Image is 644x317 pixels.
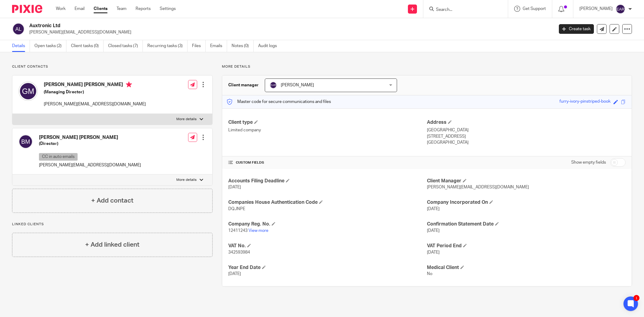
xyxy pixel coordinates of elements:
[270,82,277,89] img: svg%3E
[559,98,610,105] div: furry-ivory-pinstriped-book
[228,160,427,165] h4: CUSTOM FIELDS
[228,178,427,184] h4: Accounts Filing Deadline
[117,6,127,12] a: Team
[559,24,594,34] a: Create task
[228,250,250,255] span: 342593984
[126,82,132,88] i: Primary
[39,153,78,161] p: CC in auto emails
[12,5,42,13] img: Pixie
[176,117,197,122] p: More details
[39,141,141,147] h5: (Director)
[147,40,187,52] a: Recurring tasks (3)
[192,40,206,52] a: Files
[228,207,245,211] span: DQJNPE
[44,82,146,89] h4: [PERSON_NAME] [PERSON_NAME]
[29,29,550,35] p: [PERSON_NAME][EMAIL_ADDRESS][DOMAIN_NAME]
[228,119,427,126] h4: Client type
[56,6,66,12] a: Work
[18,134,33,149] img: svg%3E
[228,229,248,233] span: 12411243
[91,196,133,205] h4: + Add contact
[210,40,227,52] a: Emails
[44,89,146,95] h5: (Managing Director)
[427,127,626,133] p: [GEOGRAPHIC_DATA]
[228,243,427,249] h4: VAT No.
[427,139,626,146] p: [GEOGRAPHIC_DATA]
[616,4,625,14] img: svg%3E
[427,243,626,249] h4: VAT Period End
[12,40,30,52] a: Details
[427,264,626,271] h4: Medical Client
[228,185,241,189] span: [DATE]
[44,101,146,107] p: [PERSON_NAME][EMAIL_ADDRESS][DOMAIN_NAME]
[427,133,626,139] p: [STREET_ADDRESS]
[232,40,254,52] a: Notes (0)
[579,6,613,12] p: [PERSON_NAME]
[12,64,213,69] p: Client contacts
[228,82,259,88] h3: Client manager
[222,64,632,69] p: More details
[258,40,281,52] a: Audit logs
[108,40,143,52] a: Closed tasks (7)
[435,7,490,13] input: Search
[427,119,626,126] h4: Address
[427,199,626,206] h4: Company Incorporated On
[18,82,38,101] img: svg%3E
[427,207,440,211] span: [DATE]
[228,272,241,276] span: [DATE]
[427,250,440,255] span: [DATE]
[29,23,446,29] h2: Auxtronic Ltd
[12,222,213,227] p: Linked clients
[427,185,529,189] span: [PERSON_NAME][EMAIL_ADDRESS][DOMAIN_NAME]
[39,134,141,141] h4: [PERSON_NAME] [PERSON_NAME]
[39,162,141,168] p: [PERSON_NAME][EMAIL_ADDRESS][DOMAIN_NAME]
[281,83,314,87] span: [PERSON_NAME]
[227,99,331,105] p: Master code for secure communications and files
[427,178,626,184] h4: Client Manager
[427,272,432,276] span: No
[34,40,66,52] a: Open tasks (2)
[71,40,104,52] a: Client tasks (0)
[228,264,427,271] h4: Year End Date
[248,229,268,233] a: View more
[85,240,139,249] h4: + Add linked client
[427,229,440,233] span: [DATE]
[136,6,151,12] a: Reports
[94,6,107,12] a: Clients
[523,7,546,11] span: Get Support
[12,23,25,35] img: svg%3E
[571,159,606,165] label: Show empty fields
[176,178,197,182] p: More details
[633,295,639,301] div: 1
[160,6,176,12] a: Settings
[75,6,85,12] a: Email
[228,221,427,227] h4: Company Reg. No.
[228,127,427,133] p: Limited company
[228,199,427,206] h4: Companies House Authentication Code
[427,221,626,227] h4: Confirmation Statement Date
